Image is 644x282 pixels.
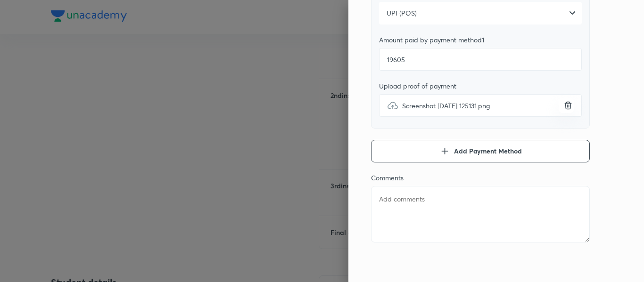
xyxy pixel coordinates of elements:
button: Add Payment Method [371,140,590,162]
div: Amount paid by payment method 1 [379,36,582,44]
button: uploadScreenshot [DATE] 125131.png [559,98,574,113]
div: Upload proof of payment [379,82,582,90]
span: Screenshot [DATE] 125131.png [402,101,490,111]
span: Add Payment Method [454,146,522,156]
span: UPI (POS) [387,8,417,18]
input: Add amount [379,48,582,71]
img: upload [387,100,398,111]
div: Comments [371,174,590,182]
